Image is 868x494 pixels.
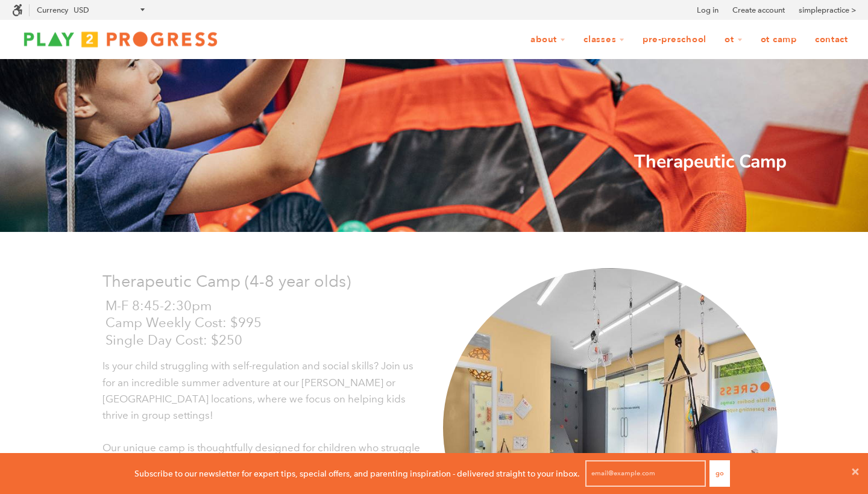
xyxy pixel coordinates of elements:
[576,28,632,51] a: Classes
[634,149,787,174] strong: Therapeutic Camp
[105,298,425,315] p: M-F 8:45-2:30pm
[585,460,706,487] input: email@example.com
[709,460,730,487] button: Go
[799,4,856,16] a: simplepractice >
[717,28,750,51] a: OT
[697,4,719,16] a: Log in
[37,5,68,14] label: Currency
[102,268,425,294] p: Therapeutic Camp (4
[807,28,856,51] a: Contact
[753,28,805,51] a: OT Camp
[523,28,573,51] a: About
[105,332,425,349] p: Single Day Cost: $250
[259,271,351,291] span: -8 year olds)
[635,28,714,51] a: Pre-Preschool
[105,314,425,332] p: Camp Weekly Cost: $995
[102,360,414,422] span: Is your child struggling with self-regulation and social skills? Join us for an incredible summer...
[732,4,785,16] a: Create account
[134,467,580,480] p: Subscribe to our newsletter for expert tips, special offers, and parenting inspiration - delivere...
[12,27,229,51] img: Play2Progress logo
